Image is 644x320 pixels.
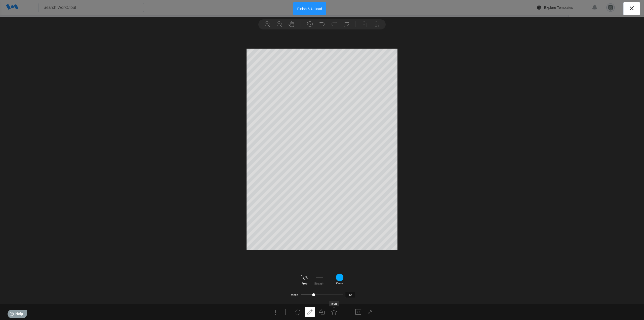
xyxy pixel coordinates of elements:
button: Finish & Upload [293,2,326,15]
label: Color [336,282,343,285]
label: Straight [314,282,324,285]
div: Color [336,273,344,285]
label: Range [290,293,298,296]
label: Free [301,282,307,285]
